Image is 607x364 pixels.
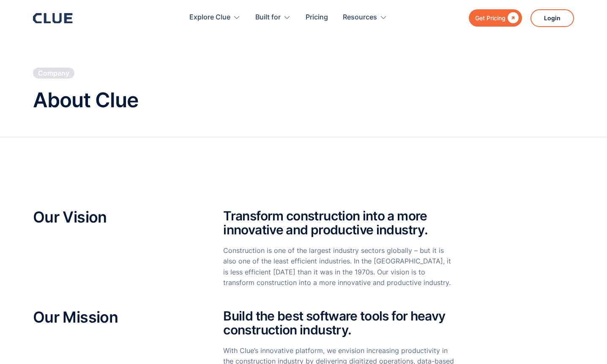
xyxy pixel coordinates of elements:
h1: About Clue [33,89,138,111]
div: Company [38,68,69,78]
div: Explore Clue [189,4,230,31]
div: Resources [343,4,387,31]
p: Construction is one of the largest industry sectors globally – but it is also one of the least ef... [223,245,455,288]
a: Get Pricing [469,9,522,27]
h2: Build the best software tools for heavy construction industry. [223,309,455,337]
div: Get Pricing [475,13,506,23]
a: Pricing [306,4,328,31]
h2: Transform construction into a more innovative and productive industry. [223,209,455,237]
h2: Our Mission [33,309,198,326]
h2: Our Vision [33,209,198,226]
div: Explore Clue [189,4,241,31]
div: Built for [255,4,281,31]
div:  [506,13,519,23]
a: Login [530,9,574,27]
div: Resources [343,4,377,31]
div: Built for [255,4,291,31]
